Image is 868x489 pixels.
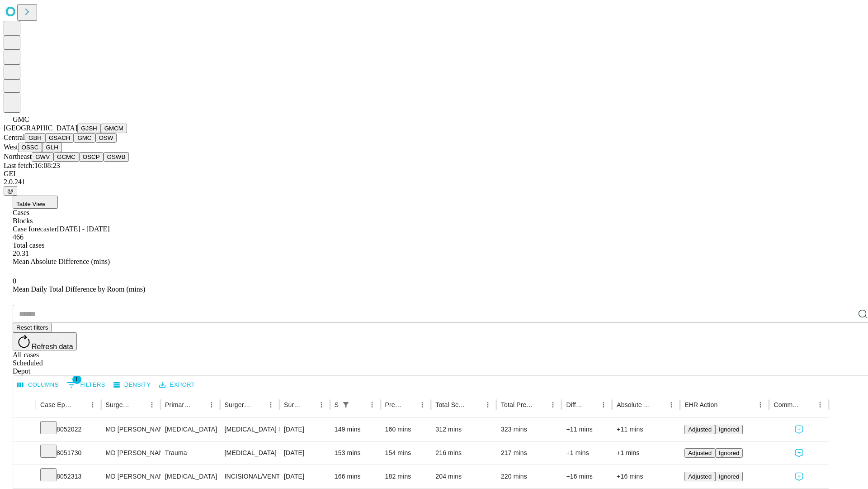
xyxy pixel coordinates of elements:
button: Menu [597,398,610,411]
button: Menu [264,398,277,411]
span: Mean Absolute Difference (mins) [13,258,110,265]
button: Show filters [65,378,108,392]
div: [DATE] [284,418,325,441]
div: 204 mins [435,465,492,488]
div: Primary Service [165,401,191,408]
button: Menu [814,398,826,411]
span: [GEOGRAPHIC_DATA] [4,124,77,132]
div: [DATE] [284,465,325,488]
div: +1 mins [566,441,608,465]
button: OSCP [79,152,104,162]
div: [MEDICAL_DATA] [165,465,215,488]
button: GCMC [53,152,79,162]
div: 2.0.241 [4,178,864,186]
span: Central [4,134,25,141]
div: +11 mins [566,418,608,441]
button: OSW [95,133,117,143]
div: GEI [4,170,864,178]
button: Menu [205,398,218,411]
button: Sort [353,398,366,411]
button: Sort [133,398,146,411]
div: 8052313 [40,465,97,488]
button: Select columns [15,378,61,392]
div: MD [PERSON_NAME] [106,465,156,488]
button: Expand [18,422,31,438]
span: Total cases [13,241,44,249]
div: MD [PERSON_NAME] [PERSON_NAME] [106,441,156,465]
span: Adjusted [688,473,712,480]
span: Case forecaster [13,225,57,233]
span: Northeast [4,153,32,160]
span: 1 [72,375,81,384]
span: Ignored [719,426,739,433]
div: +1 mins [617,441,675,465]
button: Adjusted [684,425,715,434]
button: Adjusted [684,472,715,481]
div: Absolute Difference [617,401,651,408]
button: Sort [193,398,205,411]
div: 153 mins [335,441,376,465]
button: Sort [252,398,264,411]
span: Adjusted [688,426,712,433]
div: 166 mins [335,465,376,488]
div: Surgery Date [284,401,302,408]
button: Reset filters [13,323,52,332]
div: MD [PERSON_NAME] [PERSON_NAME] Md [106,418,156,441]
span: 0 [13,277,16,285]
button: Density [111,378,153,392]
span: Ignored [719,450,739,456]
div: EHR Action [684,401,717,408]
button: Ignored [715,472,743,481]
span: 466 [13,233,24,241]
button: Sort [585,398,597,411]
button: Menu [315,398,328,411]
button: Expand [18,446,31,461]
button: @ [4,186,17,196]
div: 217 mins [501,441,557,465]
button: Sort [469,398,481,411]
button: Menu [665,398,678,411]
span: [DATE] - [DATE] [57,225,109,233]
div: [MEDICAL_DATA] DIAGNOSTIC [225,418,275,441]
button: Adjusted [684,448,715,458]
div: Total Scheduled Duration [435,401,468,408]
div: 8052022 [40,418,97,441]
button: Menu [754,398,767,411]
span: Table View [16,201,45,207]
div: 8051730 [40,441,97,465]
span: Adjusted [688,450,712,456]
button: GSWB [104,152,129,162]
div: [MEDICAL_DATA] [165,418,215,441]
div: Surgeon Name [106,401,132,408]
div: +16 mins [617,465,675,488]
span: Last fetch: 16:08:23 [4,162,60,169]
span: @ [7,187,14,194]
div: Predicted In Room Duration [385,401,403,408]
div: Surgery Name [225,401,251,408]
button: GLH [42,143,61,152]
button: Export [157,378,197,392]
button: Menu [547,398,559,411]
div: 312 mins [435,418,492,441]
button: Table View [13,196,58,209]
span: Reset filters [16,324,48,331]
div: Comments [774,401,800,408]
button: Menu [416,398,429,411]
div: 149 mins [335,418,376,441]
button: Menu [146,398,158,411]
span: Mean Daily Total Difference by Room (mins) [13,285,145,293]
button: Sort [652,398,665,411]
div: +11 mins [617,418,675,441]
button: GSACH [45,133,74,143]
button: Refresh data [13,332,77,350]
div: 216 mins [435,441,492,465]
div: Case Epic Id [40,401,73,408]
div: Difference [566,401,584,408]
button: Menu [86,398,99,411]
button: Menu [366,398,378,411]
button: Ignored [715,448,743,458]
button: Expand [18,469,31,485]
button: Sort [718,398,731,411]
button: Sort [403,398,416,411]
div: +16 mins [566,465,608,488]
